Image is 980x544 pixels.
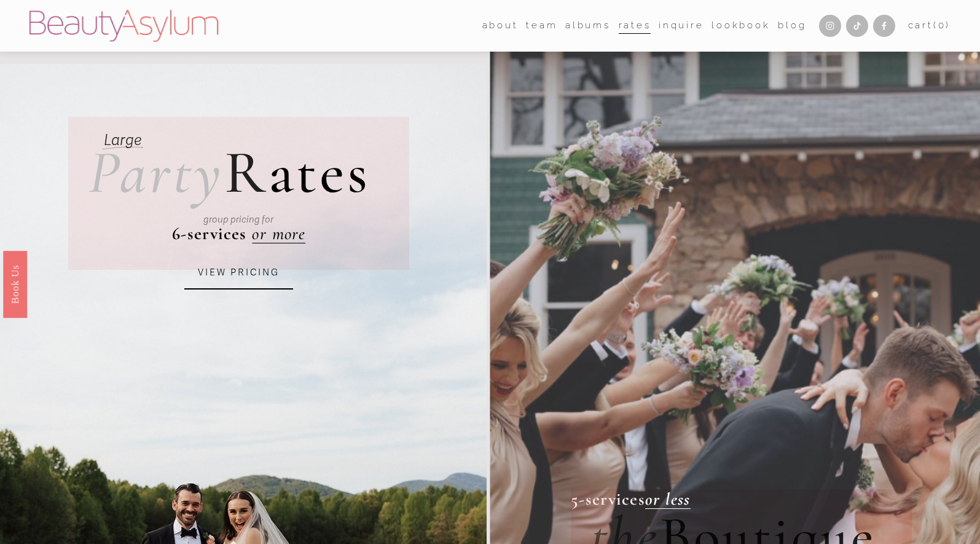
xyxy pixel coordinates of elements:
a: 0 items in cart [908,17,951,34]
a: Lookbook [711,17,770,35]
a: Facebook [873,15,895,37]
span: ( ) [933,20,951,31]
span: about [482,17,519,34]
em: group pricing for [203,214,273,225]
a: folder dropdown [482,17,519,35]
span: 0 [938,20,946,31]
span: team [526,17,557,34]
a: TikTok [846,15,868,37]
span: R [224,136,269,209]
em: Large [104,131,142,149]
a: folder dropdown [526,17,557,35]
a: Inquire [659,17,704,35]
img: Beauty Asylum | Bridal Hair &amp; Makeup Charlotte &amp; Atlanta [29,10,218,42]
em: Party [88,136,224,209]
a: albums [565,17,611,35]
a: or less [645,489,691,510]
strong: 5-services [571,489,645,510]
a: Book Us [3,250,27,317]
a: Rates [619,17,651,35]
a: Instagram [819,15,841,37]
h2: ates [88,143,370,203]
a: Blog [778,17,806,35]
a: VIEW PRICING [184,256,293,290]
